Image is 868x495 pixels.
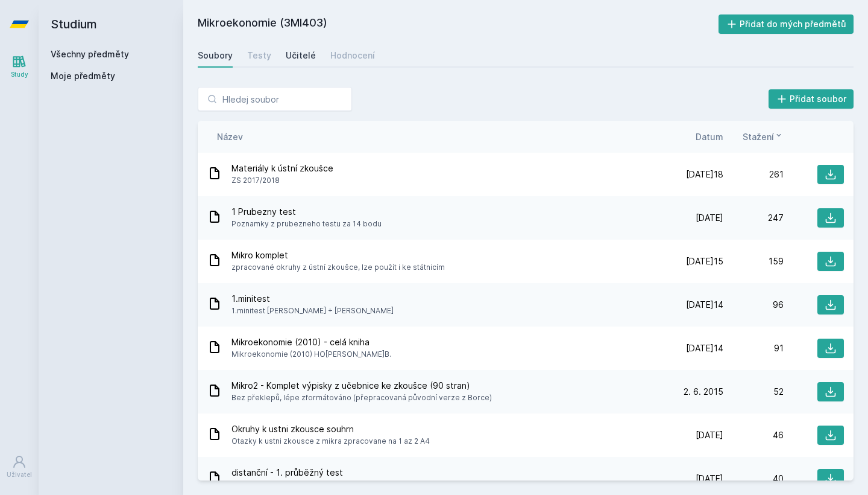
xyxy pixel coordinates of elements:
div: Soubory [198,49,233,62]
span: Materiály k ústní zkoušce [231,162,333,174]
div: 91 [723,342,784,354]
button: Přidat do mých předmětů [719,14,854,34]
a: Study [2,48,36,85]
div: 96 [723,299,784,311]
div: Testy [247,49,271,62]
a: Všechny předměty [51,49,129,59]
div: 52 [723,386,784,398]
span: Poznamky z prubezneho testu za 14 bodu [231,218,382,230]
div: Učitelé [286,49,316,62]
div: 261 [723,168,784,180]
h2: Mikroekonomie (3MI403) [198,14,719,34]
a: Hodnocení [330,43,375,68]
div: Study [11,70,28,79]
div: 40 [723,473,784,485]
a: Uživatel [2,449,36,485]
span: 1.minitest [PERSON_NAME] + [PERSON_NAME] [231,305,394,317]
div: 46 [723,429,784,441]
button: Název [217,130,243,143]
span: ZS 2017/2018 [231,174,333,187]
button: Přidat soubor [769,89,854,109]
input: Hledej soubor [198,87,352,111]
div: 247 [723,212,784,224]
span: [DATE]14 [686,342,723,354]
button: Datum [696,130,723,143]
span: Stažení [743,130,774,143]
span: 2. 6. 2015 [684,386,723,398]
span: Mikroekonomie (2010) - celá kniha [231,336,391,348]
span: Okruhy k ustni zkousce souhrn [231,423,430,435]
span: 1 Prubezny test [231,206,382,218]
span: 1.minitest [231,293,394,305]
button: Stažení [743,130,784,143]
span: Mikro komplet [231,249,445,261]
span: Mikro2 - Komplet výpisky z učebnice ke zkoušce (90 stran) [231,380,492,392]
span: Moje předměty [51,70,115,82]
span: [DATE] [696,473,723,485]
span: [DATE] [696,429,723,441]
div: Hodnocení [330,49,375,62]
span: Mikroekonomie (2010) HO[PERSON_NAME]B. [231,348,391,360]
a: Učitelé [286,43,316,68]
span: test [PERSON_NAME] [DATE] [231,479,343,491]
span: zpracované okruhy z ústní zkoušce, lze použít i ke státnicím [231,261,445,273]
a: Soubory [198,43,233,68]
div: 159 [723,255,784,267]
span: Otazky k ustni zkousce z mikra zpracovane na 1 az 2 A4 [231,435,430,447]
span: [DATE] [696,212,723,224]
span: Bez překlepů, lépe zformátováno (přepracovaná původní verze z Borce) [231,392,492,404]
a: Testy [247,43,271,68]
span: distanční - 1. průběžný test [231,467,343,479]
span: [DATE]15 [686,255,723,267]
div: Uživatel [7,470,32,479]
span: [DATE]18 [686,168,723,180]
span: [DATE]14 [686,299,723,311]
